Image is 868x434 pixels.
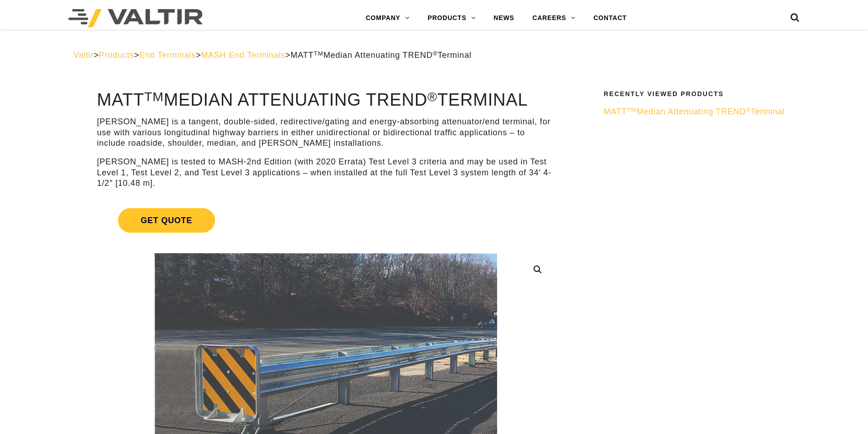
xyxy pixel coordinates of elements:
[746,107,751,113] sup: ®
[68,9,203,27] img: Valtir
[97,157,554,189] p: [PERSON_NAME] is tested to MASH-2nd Edition (with 2020 Errata) Test Level 3 criteria and may be u...
[314,50,324,57] sup: TM
[419,9,485,27] a: PRODUCTS
[291,51,472,60] span: MATT Median Attenuating TREND Terminal
[433,50,438,57] sup: ®
[604,91,789,97] h2: Recently Viewed Products
[524,9,585,27] a: CAREERS
[627,107,637,113] sup: TM
[139,51,196,60] a: End Terminals
[484,9,523,27] a: NEWS
[144,89,164,104] sup: TM
[73,50,795,61] div: > > > >
[97,117,554,148] p: [PERSON_NAME] is a tangent, double-sided, redirective/gating and energy-absorbing attenuator/end ...
[584,9,636,27] a: CONTACT
[357,9,419,27] a: COMPANY
[97,197,554,244] a: Get Quote
[427,89,437,104] sup: ®
[604,107,785,116] span: MATT Median Attenuating TREND Terminal
[99,51,134,60] a: Products
[604,107,789,117] a: MATTTMMedian Attenuating TREND®Terminal
[201,51,285,60] a: MASH End Terminals
[97,91,554,110] h1: MATT Median Attenuating TREND Terminal
[118,208,215,233] span: Get Quote
[73,51,93,60] a: Valtir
